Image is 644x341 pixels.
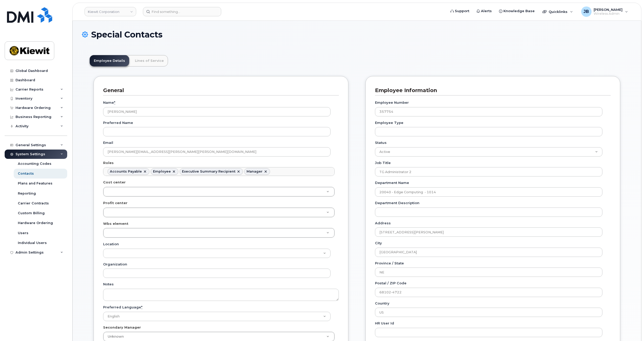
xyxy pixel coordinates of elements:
abbr: required [141,305,142,309]
a: Employee Details [90,55,129,66]
label: Notes [103,282,114,287]
label: Department Description [375,201,419,205]
div: Manager [247,169,263,174]
label: Province / State [375,261,404,266]
div: Employee [153,169,171,174]
label: Cost center [103,180,126,185]
label: Department Name [375,180,409,185]
label: City [375,241,382,246]
label: Wbs element [103,221,128,226]
label: Employee Number [375,100,409,105]
h3: Employee Information [375,87,607,94]
div: Executive Summary Recipient [182,169,235,174]
label: Job Title [375,160,391,165]
label: Status [375,140,387,145]
label: Employee Type [375,120,403,125]
label: Secondary Manager [103,325,141,330]
h1: Special Contacts [82,30,632,39]
label: Email [103,140,113,145]
label: Name [103,100,115,105]
label: Profit center [103,201,127,205]
label: Preferred Language [103,305,142,310]
label: Location [103,242,119,247]
label: Preferred Name [103,120,133,125]
abbr: required [114,100,115,105]
label: Roles [103,160,114,165]
a: Lines of Service [131,55,168,66]
h3: General [103,87,335,94]
label: HR user id [375,321,394,326]
span: Unknown [105,334,124,339]
div: Accounts Payable [110,169,142,174]
label: Postal / ZIP Code [375,281,407,286]
label: Country [375,301,389,306]
label: Organization [103,262,127,267]
label: Address [375,221,391,226]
